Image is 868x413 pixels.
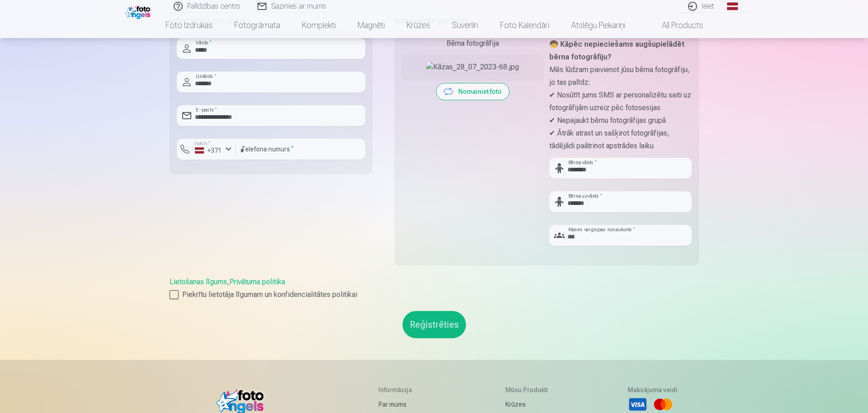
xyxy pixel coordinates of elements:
button: Nomainiet foto [436,83,509,100]
button: Reģistrēties [402,311,466,338]
p: Mēs lūdzam pievienot jūsu bērna fotogrāfiju, jo tas palīdz: [549,63,692,89]
a: Foto kalendāri [489,13,560,38]
div: Bērna fotogrāfija [402,38,544,49]
a: Par mums [378,398,431,411]
a: Krūzes [396,13,441,38]
label: Piekrītu lietotāja līgumam un konfidencialitātes politikai [170,289,699,300]
div: , [170,277,699,300]
p: ✔ Nepajaukt bērnu fotogrāfijas grupā [549,114,692,127]
a: All products [636,13,714,38]
h5: Mūsu produkti [505,385,553,394]
div: +371 [195,146,222,155]
a: Lietošanas līgums [170,277,227,286]
strong: 🧒 Kāpēc nepieciešams augšupielādēt bērna fotogrāfiju? [549,40,684,61]
img: Kāzas_28_07_2023-68.jpg [426,62,519,73]
a: Atslēgu piekariņi [560,13,636,38]
a: Suvenīri [441,13,489,38]
h5: Maksājuma veidi [628,385,678,394]
p: ✔ Ātrāk atrast un sašķirot fotogrāfijas, tādējādi paātrinot apstrādes laiku [549,127,692,152]
h5: Informācija [378,385,431,394]
a: Fotogrāmata [223,13,291,38]
p: ✔ Nosūtīt jums SMS ar personalizētu saiti uz fotogrāfijām uzreiz pēc fotosesijas [549,89,692,114]
a: Foto izdrukas [155,13,223,38]
img: /fa1 [125,4,153,19]
a: Privātuma politika [229,277,285,286]
a: Magnēti [347,13,396,38]
label: Valsts [191,140,213,147]
button: Valsts*+371 [177,139,236,160]
a: Krūzes [505,398,553,411]
a: Komplekti [291,13,347,38]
